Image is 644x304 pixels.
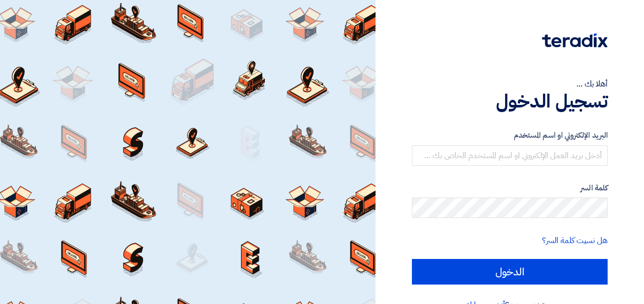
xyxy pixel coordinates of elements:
input: الدخول [412,259,608,285]
a: هل نسيت كلمة السر؟ [542,234,608,247]
label: كلمة السر [412,182,608,194]
input: أدخل بريد العمل الإلكتروني او اسم المستخدم الخاص بك ... [412,145,608,166]
h1: تسجيل الدخول [412,90,608,113]
div: أهلا بك ... [412,78,608,90]
img: Teradix logo [542,33,608,48]
label: البريد الإلكتروني او اسم المستخدم [412,129,608,141]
